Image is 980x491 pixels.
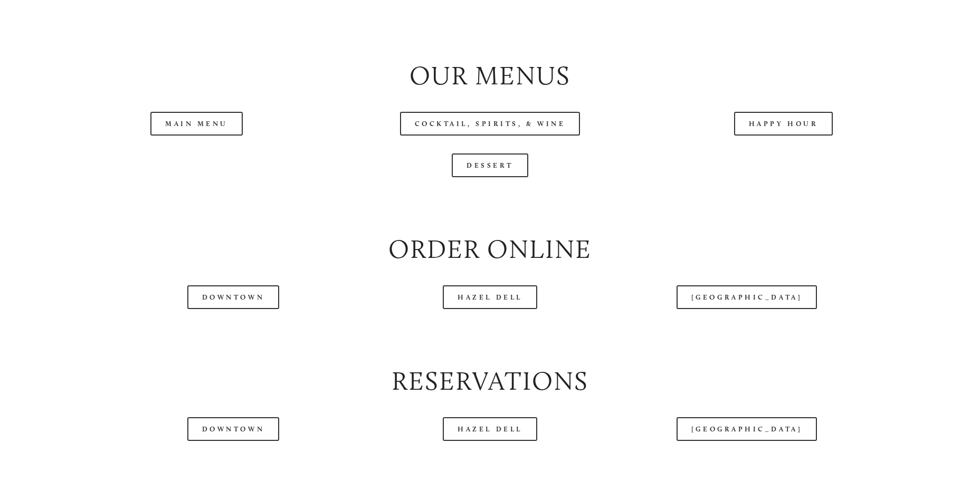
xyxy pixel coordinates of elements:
a: Hazel Dell [443,417,537,441]
a: Main Menu [150,112,243,136]
a: Happy Hour [734,112,833,136]
a: Dessert [452,153,528,177]
a: Downtown [187,285,279,309]
h2: Order Online [59,231,921,267]
a: [GEOGRAPHIC_DATA] [677,417,817,441]
a: Hazel Dell [443,285,537,309]
a: Downtown [187,417,279,441]
h2: Reservations [59,363,921,399]
a: Cocktail, Spirits, & Wine [400,112,581,136]
a: [GEOGRAPHIC_DATA] [677,285,817,309]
